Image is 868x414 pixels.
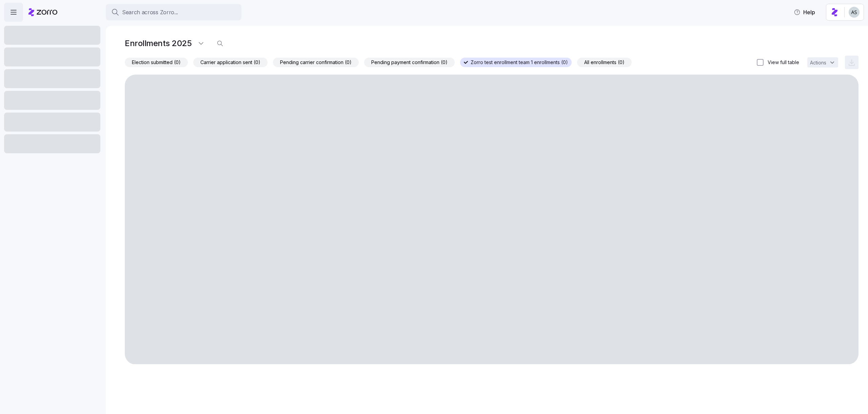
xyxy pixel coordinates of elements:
span: Pending payment confirmation (0) [371,58,448,67]
h1: Enrollments 2025 [125,38,192,48]
button: Search across Zorro... [106,4,241,20]
span: Election submitted (0) [132,58,181,67]
button: Actions [807,57,838,67]
span: Help [794,8,815,16]
label: View full table [764,59,799,66]
span: All enrollments (0) [584,58,625,67]
button: Help [788,5,821,19]
span: Actions [810,60,826,65]
span: Carrier application sent (0) [200,58,260,67]
img: c4d3a52e2a848ea5f7eb308790fba1e4 [849,7,860,18]
span: Zorro test enrollment team 1 enrollments (0) [471,58,568,67]
span: Pending carrier confirmation (0) [280,58,352,67]
span: Search across Zorro... [122,8,178,17]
